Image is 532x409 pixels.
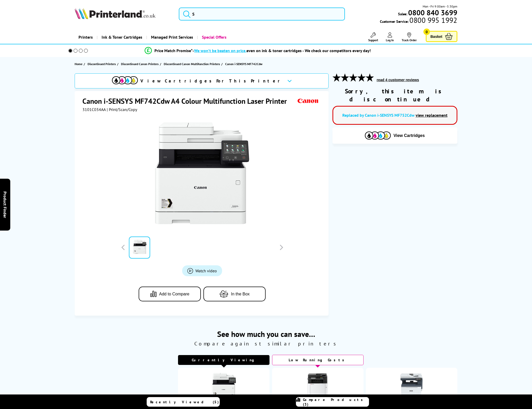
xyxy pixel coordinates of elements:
img: Canon [296,96,320,106]
span: Sales: [398,11,407,16]
img: Cartridges [365,131,391,140]
span: Canon i-SENSYS MF742Cdw [225,61,263,67]
a: Log In [386,32,394,42]
a: Canon i-SENSYS MF742Cdw [225,61,264,67]
b: 0800 840 3699 [408,8,457,17]
span: Discontinued Printers [88,61,116,67]
a: Support [368,32,378,42]
span: Discontinued Canon Multifunction Printers [164,61,220,67]
img: Canon i-SENSYS MF742Cdw [151,122,253,224]
img: xerox-c325-front-small.jpg [399,373,424,399]
img: Canon-MF742Cdw-Front-Med.jpg [211,373,237,399]
span: 0 [423,29,430,35]
img: kyocera-ma2600cwfx-main-large-small.jpg [305,373,331,399]
span: Log In [386,38,394,42]
span: Home [75,61,82,67]
a: Printers [75,31,97,44]
span: Watch video [195,268,217,273]
a: Special Offers [197,31,230,44]
a: Home [75,61,84,67]
img: View Cartridges [112,76,138,84]
span: Basket [430,33,442,40]
h1: Canon i-SENSYS MF742Cdw A4 Colour Multifunction Laser Printer [82,96,292,106]
span: Ink & Toner Cartridges [102,31,142,44]
div: Sorry, this item is discontinued [332,87,457,103]
button: read 4 customer reviews [375,78,421,82]
span: 0800 995 1992 [409,18,457,23]
a: Printerland Logo [75,8,172,20]
span: Product Finder [3,191,8,218]
a: Ink & Toner Cartridges [97,31,146,44]
span: In the Box [231,292,250,296]
a: Discontinued Canon Multifunction Printers [164,61,221,67]
span: Customer Service: [380,18,457,24]
span: Compare Products (3) [303,397,369,407]
a: Track Order [402,32,417,42]
span: Recently Viewed (5) [150,400,219,404]
span: Discontinued Canon Printers [121,61,159,67]
span: Compare against similar printers [75,340,457,347]
div: Low Running Costs [272,355,364,365]
div: Currently Viewing [178,355,269,365]
input: S [179,8,345,20]
span: Support [368,38,378,42]
div: - even on ink & toner cartridges - We check our competitors every day! [193,48,371,53]
a: Compare Products (3) [296,397,369,407]
a: 0800 840 3699 [407,10,457,15]
img: Printerland Logo [75,8,155,19]
a: Discontinued Printers [88,61,117,67]
span: View Cartridges [393,133,425,138]
li: modal_Promise [61,46,455,55]
button: Add to Compare [139,287,201,301]
a: Basket 0 [426,31,457,42]
a: view replacement [416,113,448,118]
span: Price Match Promise* [154,48,193,53]
span: We won’t be beaten on price, [194,48,246,53]
span: 3101C034AA [82,107,106,112]
span: | Print/Scan/Copy [107,107,137,112]
a: Discontinued Canon Printers [121,61,160,67]
a: Managed Print Services [146,31,197,44]
a: Recently Viewed (5) [147,397,220,407]
button: In the Box [203,287,266,301]
button: View Cartridges [336,131,453,140]
a: Replaced by Canon i-SENSYS MF752Cdw [342,113,415,118]
span: Mon - Fri 9:00am - 5:30pm [423,4,457,9]
span: View Cartridges For This Printer [140,78,283,84]
span: See how much you can save… [75,329,457,339]
span: Add to Compare [159,292,189,296]
a: Product_All_Videos [182,265,222,276]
